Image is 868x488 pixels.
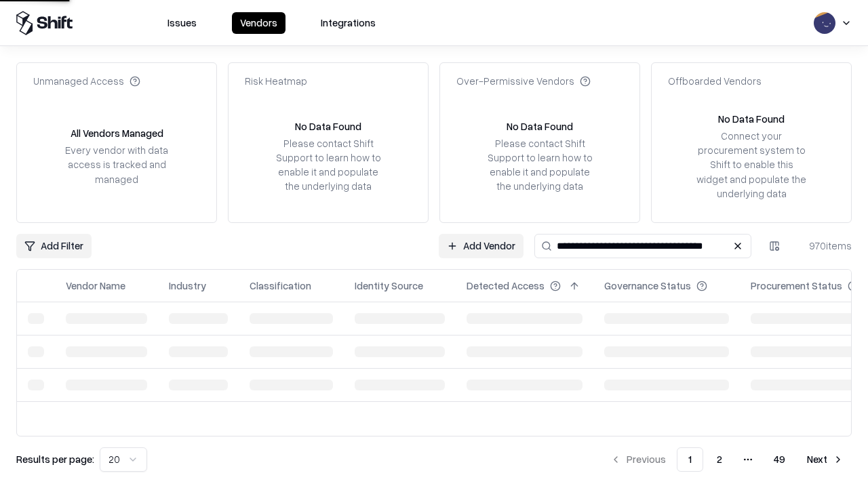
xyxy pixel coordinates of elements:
div: Please contact Shift Support to learn how to enable it and populate the underlying data [484,136,596,194]
button: 49 [763,447,796,472]
div: Every vendor with data access is tracked and managed [60,143,173,186]
div: No Data Found [295,119,361,134]
div: Procurement Status [751,279,842,293]
button: Add Filter [16,234,92,258]
div: Governance Status [604,279,691,293]
div: Detected Access [467,279,545,293]
div: Classification [250,279,311,293]
p: Results per page: [16,452,94,466]
button: 2 [706,447,733,472]
a: Add Vendor [439,234,524,258]
div: Please contact Shift Support to learn how to enable it and populate the underlying data [272,136,384,194]
div: Connect your procurement system to Shift to enable this widget and populate the underlying data [695,129,808,201]
button: Integrations [313,12,384,34]
div: All Vendors Managed [71,126,163,140]
button: 1 [677,447,703,472]
div: No Data Found [507,119,573,134]
div: 970 items [797,239,852,253]
button: Vendors [232,12,285,34]
div: Identity Source [355,279,423,293]
div: Unmanaged Access [33,74,140,88]
button: Next [799,447,852,472]
div: Risk Heatmap [245,74,307,88]
nav: pagination [602,447,852,472]
div: No Data Found [718,112,785,126]
div: Offboarded Vendors [668,74,762,88]
div: Over-Permissive Vendors [456,74,591,88]
button: Issues [159,12,205,34]
div: Industry [169,279,206,293]
div: Vendor Name [66,279,125,293]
